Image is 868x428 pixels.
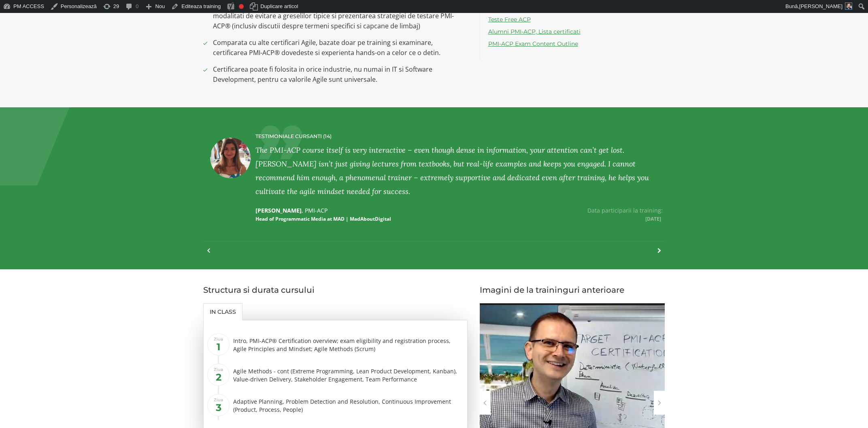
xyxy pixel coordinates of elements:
div: Agile Methods - cont (Extreme Programming, Lean Product Development, Kanban), Value-driven Delive... [233,367,461,383]
span: Sugestii privind modul in care trebuie tratate aspectele specifice examenului, modalitati de evit... [213,1,468,31]
small: Head of Programmatic Media at MAD | MadAboutDigital [255,215,391,222]
div: Adaptive Planning, Problem Detection and Resolution, Continuous Improvement (Product, Process, Pe... [233,398,461,414]
h3: Structura si durata cursului [203,285,468,294]
b: 1 [217,341,220,353]
span: [DATE] [645,215,663,222]
a: In class [203,303,243,320]
div: The PMI-ACP course itself is very interactive – even though dense in information, your attention ... [255,143,663,198]
b: 2 [216,371,221,383]
span: Ziua [207,333,230,356]
span: , PMI-ACP [302,207,328,214]
a: Teste Free ACP [488,16,531,23]
h4: TESTIMONIALE CURSANTI (14) [255,134,663,139]
a: PMI-ACP Exam Content Outline [488,40,578,47]
div: Intro, PMI-ACP® Certification overview; exam eligibility and registration process, Agile Principl... [233,337,461,353]
span: [PERSON_NAME] [799,3,842,9]
span: Comparata cu alte certificari Agile, bazate doar pe training si examinare, certificarea PMI-ACP® ... [213,38,468,58]
p: [PERSON_NAME] [255,207,459,223]
img: Ana Napirlica [210,138,251,178]
span: Ziua [207,394,230,416]
span: Certificarea poate fi folosita in orice industrie, nu numai in IT si Software Development, pentru... [213,64,468,85]
span: Ziua [207,364,230,386]
b: 3 [216,402,221,413]
div: Necesită îmbunătățire [239,4,244,9]
p: Data participarii la training: [459,207,663,223]
h3: Imagini de la traininguri anterioare [480,285,665,294]
a: Alumni PMI-ACP, Lista certificati [488,28,581,35]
